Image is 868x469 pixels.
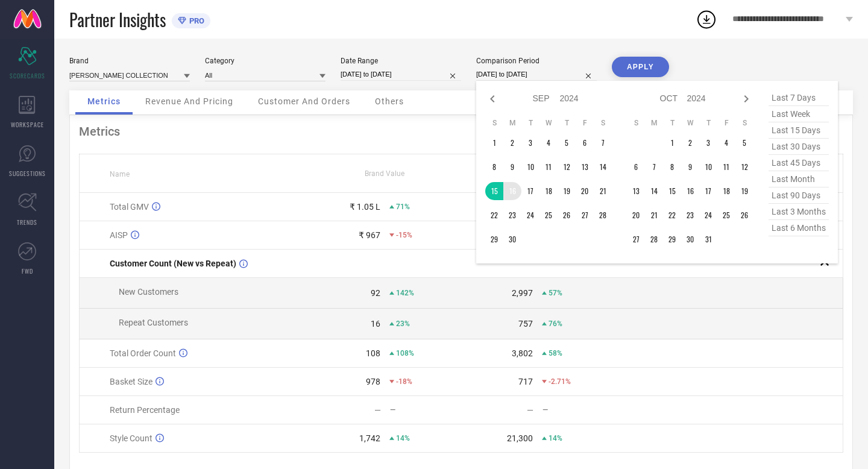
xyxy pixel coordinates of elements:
td: Tue Oct 08 2024 [663,158,681,176]
td: Sat Oct 19 2024 [735,182,753,200]
td: Wed Oct 09 2024 [681,158,699,176]
div: Comparison Period [476,57,597,65]
td: Sun Sep 15 2024 [485,182,503,200]
td: Thu Sep 19 2024 [558,182,576,200]
td: Thu Sep 05 2024 [558,134,576,152]
span: AISP [110,230,128,240]
th: Monday [645,118,663,128]
div: Next month [739,92,753,106]
td: Sun Sep 01 2024 [485,134,503,152]
td: Sun Sep 08 2024 [485,158,503,176]
th: Tuesday [521,118,539,128]
td: Mon Sep 16 2024 [503,182,521,200]
span: 14% [396,434,410,442]
span: 23% [396,319,410,328]
td: Sat Sep 14 2024 [594,158,612,176]
span: PRO [186,16,204,25]
span: last 3 months [769,204,829,220]
td: Mon Oct 28 2024 [645,230,663,248]
span: 58% [549,349,562,357]
td: Mon Sep 23 2024 [503,206,521,224]
div: Category [205,57,325,65]
div: ₹ 967 [359,230,380,240]
td: Tue Oct 29 2024 [663,230,681,248]
span: FWD [22,266,33,275]
td: Thu Sep 26 2024 [558,206,576,224]
div: — [527,405,533,415]
th: Friday [717,118,735,128]
td: Wed Oct 30 2024 [681,230,699,248]
span: Style Count [110,433,153,443]
th: Thursday [699,118,717,128]
td: Tue Oct 01 2024 [663,134,681,152]
span: 108% [396,349,414,357]
div: Previous month [485,92,500,106]
span: -2.71% [549,377,571,386]
td: Tue Oct 22 2024 [663,206,681,224]
span: Return Percentage [110,405,180,415]
td: Thu Oct 17 2024 [699,182,717,200]
td: Mon Sep 30 2024 [503,230,521,248]
span: Customer Count (New vs Repeat) [110,259,236,268]
div: 757 [518,319,533,329]
td: Sun Oct 13 2024 [627,182,645,200]
span: 142% [396,289,414,297]
span: -18% [396,377,412,386]
td: Sat Sep 07 2024 [594,134,612,152]
th: Wednesday [681,118,699,128]
div: 21,300 [507,433,533,443]
td: Sat Sep 21 2024 [594,182,612,200]
span: last 30 days [769,139,829,155]
div: 108 [366,348,380,358]
td: Tue Sep 24 2024 [521,206,539,224]
td: Thu Oct 24 2024 [699,206,717,224]
td: Tue Oct 15 2024 [663,182,681,200]
input: Select comparison period [476,68,597,81]
td: Wed Oct 23 2024 [681,206,699,224]
div: Open download list [696,8,717,30]
td: Fri Sep 06 2024 [576,134,594,152]
div: 92 [371,288,380,298]
span: Customer And Orders [258,96,350,106]
span: 14% [549,434,562,442]
td: Wed Sep 11 2024 [539,158,558,176]
td: Mon Oct 21 2024 [645,206,663,224]
th: Saturday [735,118,753,128]
th: Tuesday [663,118,681,128]
span: last week [769,106,829,122]
div: — [542,406,613,414]
span: 71% [396,203,410,211]
span: TRENDS [17,218,37,227]
th: Wednesday [539,118,558,128]
span: -15% [396,231,412,239]
span: last 6 months [769,220,829,236]
td: Tue Sep 10 2024 [521,158,539,176]
td: Fri Oct 04 2024 [717,134,735,152]
td: Thu Sep 12 2024 [558,158,576,176]
td: Thu Oct 10 2024 [699,158,717,176]
td: Sat Oct 26 2024 [735,206,753,224]
div: 2,997 [512,288,533,298]
td: Sun Oct 20 2024 [627,206,645,224]
span: Metrics [87,96,121,106]
td: Wed Oct 16 2024 [681,182,699,200]
td: Sun Oct 06 2024 [627,158,645,176]
td: Tue Sep 17 2024 [521,182,539,200]
div: 978 [366,377,380,386]
span: 57% [549,289,562,297]
span: last 45 days [769,155,829,171]
span: Partner Insights [69,7,166,32]
td: Fri Oct 11 2024 [717,158,735,176]
td: Wed Sep 25 2024 [539,206,558,224]
div: Date Range [341,57,461,65]
th: Friday [576,118,594,128]
div: 16 [371,319,380,329]
span: Total GMV [110,202,149,212]
td: Sun Sep 29 2024 [485,230,503,248]
div: ₹ 1.05 L [350,202,380,212]
div: — [374,405,381,415]
span: Others [375,96,404,106]
td: Thu Oct 03 2024 [699,134,717,152]
td: Mon Sep 02 2024 [503,134,521,152]
span: last 7 days [769,90,829,106]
